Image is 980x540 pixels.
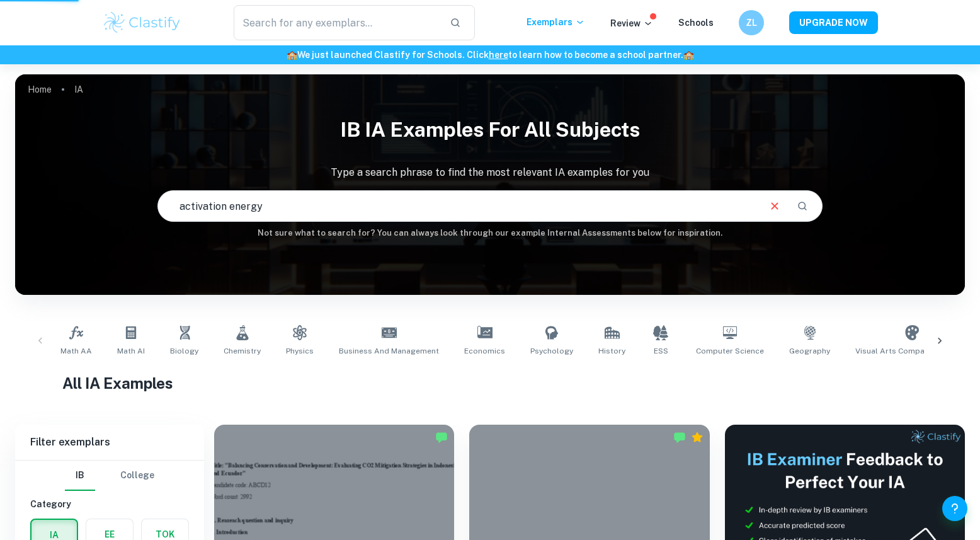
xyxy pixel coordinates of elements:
span: Chemistry [224,345,261,357]
span: History [598,345,625,357]
p: Review [610,16,653,30]
button: Clear [763,194,787,218]
span: Psychology [530,345,573,357]
button: College [120,461,154,491]
span: Economics [464,345,505,357]
h6: Filter exemplars [15,425,204,460]
h6: Category [30,497,189,511]
h1: IB IA examples for all subjects [15,110,965,150]
input: E.g. player arrangements, enthalpy of combustion, analysis of a big city... [158,188,758,224]
h6: Not sure what to search for? You can always look through our example Internal Assessments below f... [15,227,965,239]
span: Biology [170,345,198,357]
button: UPGRADE NOW [789,11,878,34]
span: ESS [654,345,668,357]
img: Marked [673,431,686,444]
button: Search [792,195,813,217]
h6: ZL [744,16,759,30]
div: Filter type choice [65,461,154,491]
span: Geography [789,345,830,357]
input: Search for any exemplars... [234,5,440,40]
button: Help and Feedback [942,496,967,521]
img: Clastify logo [102,10,182,35]
span: 🏫 [287,50,297,60]
h6: We just launched Clastify for Schools. Click to learn how to become a school partner. [3,48,977,62]
p: Exemplars [527,15,585,29]
p: Type a search phrase to find the most relevant IA examples for you [15,165,965,180]
span: Math AA [60,345,92,357]
button: IB [65,461,95,491]
span: 🏫 [683,50,694,60]
a: here [489,50,508,60]
a: Schools [678,18,714,28]
button: ZL [739,10,764,35]
p: IA [74,83,83,96]
span: Computer Science [696,345,764,357]
a: Home [28,81,52,98]
span: Visual Arts Comparative Study [855,345,969,357]
span: Business and Management [339,345,439,357]
span: Math AI [117,345,145,357]
span: Physics [286,345,314,357]
img: Marked [435,431,448,444]
div: Premium [691,431,704,444]
h1: All IA Examples [62,372,917,394]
